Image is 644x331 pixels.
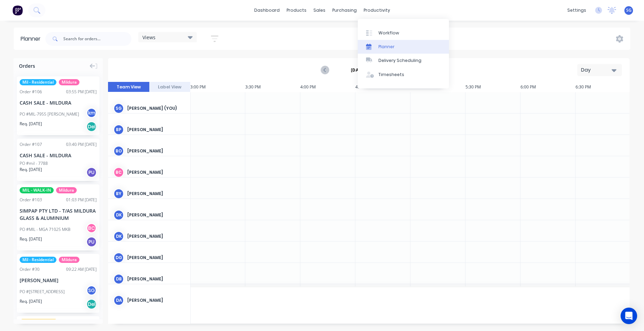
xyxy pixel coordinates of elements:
div: [PERSON_NAME] [127,148,185,154]
span: Mil - Residential [20,79,56,85]
div: 3:30 PM [245,82,300,92]
div: [PERSON_NAME] [127,255,185,261]
div: PO #MIL-7955 [PERSON_NAME] [20,111,79,117]
div: [PERSON_NAME] [127,276,185,282]
div: 09:22 AM [DATE] [66,266,97,273]
div: DB [114,274,124,284]
div: Workflow [378,30,399,36]
span: MIL - WALK-IN [20,187,54,193]
div: DG [114,253,124,263]
div: 4:00 PM [300,82,355,92]
div: Planner [21,35,44,43]
div: purchasing [329,5,360,15]
div: [PERSON_NAME] [127,297,185,303]
div: [PERSON_NAME] [20,277,97,284]
span: Req. [DATE] [20,236,42,242]
div: PO #[STREET_ADDRESS] [20,289,65,295]
div: Planner [378,44,395,50]
a: Timesheets [358,68,449,82]
div: Del [86,121,97,132]
div: km [86,108,97,118]
div: products [283,5,310,15]
div: [PERSON_NAME] [127,212,185,218]
div: 5:30 PM [465,82,520,92]
div: Order # 106 [20,89,42,95]
span: Mildura [59,79,79,85]
div: Order # 30 [20,266,40,273]
img: Factory [12,5,23,15]
a: Workflow [358,26,449,40]
div: BY [114,189,124,199]
div: PO #mil - 7788 [20,160,48,167]
div: 6:00 PM [520,82,576,92]
a: Planner [358,40,449,54]
span: Req. [DATE] [20,167,42,173]
div: PU [86,237,97,247]
div: BC [86,223,97,233]
div: CASH SALE - MILDURA [20,99,97,106]
div: [PERSON_NAME] [127,169,185,175]
span: Mildura [59,257,79,263]
div: 01:03 PM [DATE] [66,197,97,203]
div: 3:00 PM [190,82,245,92]
div: Timesheets [378,72,404,78]
div: Day [581,66,613,74]
span: Mil - Commercial [20,319,58,325]
div: DK [114,210,124,220]
div: 4:30 PM [355,82,410,92]
button: Previous page [321,66,329,74]
div: sales [310,5,329,15]
div: BP [114,125,124,135]
div: CASH SALE - MILDURA [20,152,97,159]
div: SG [86,285,97,296]
div: Order # 103 [20,197,42,203]
button: Day [577,64,622,76]
div: SG [114,103,124,114]
div: PO #MIL - MGA 71025 MKB [20,226,71,233]
div: BO [114,146,124,156]
div: productivity [360,5,394,15]
div: 6:30 PM [576,82,631,92]
div: DA [114,295,124,306]
div: [PERSON_NAME] [127,191,185,197]
button: Team View [108,82,149,92]
span: Orders [19,62,35,70]
span: Mildura [56,187,77,193]
div: BC [114,167,124,178]
span: Views [142,34,155,41]
div: PU [86,167,97,178]
span: Req. [DATE] [20,121,42,127]
span: SG [626,7,632,13]
div: 03:55 PM [DATE] [66,89,97,95]
div: Delivery Scheduling [378,57,421,64]
div: DK [114,231,124,242]
span: Req. [DATE] [20,298,42,305]
a: dashboard [251,5,283,15]
input: Search for orders... [63,32,131,46]
div: [PERSON_NAME] [127,233,185,239]
div: [PERSON_NAME] (You) [127,105,185,111]
div: Order # 107 [20,141,42,148]
div: SIMPAP PTY LTD - T/AS MILDURA GLASS & ALUMINIUM [20,207,97,222]
div: Open Intercom Messenger [621,308,637,324]
button: Label View [149,82,191,92]
div: settings [564,5,590,15]
span: Mil - Residential [20,257,56,263]
a: Delivery Scheduling [358,54,449,67]
div: Del [86,299,97,309]
div: 03:40 PM [DATE] [66,141,97,148]
strong: [DATE] [351,67,365,73]
div: [PERSON_NAME] [127,127,185,133]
